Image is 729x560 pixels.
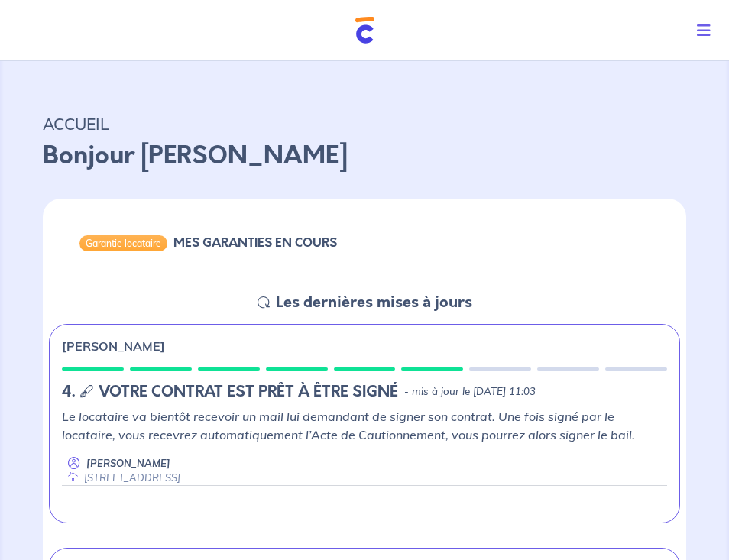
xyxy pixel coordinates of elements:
img: Cautioneo [355,17,374,44]
h5: 4. 🖋 VOTRE CONTRAT EST PRÊT À ÊTRE SIGNÉ [62,383,398,401]
p: ACCUEIL [43,110,686,138]
div: Garantie locataire [79,235,167,251]
button: Toggle navigation [685,11,729,50]
h5: Les dernières mises à jours [276,293,472,312]
p: [PERSON_NAME] [62,337,165,355]
div: [STREET_ADDRESS] [62,471,180,485]
p: [PERSON_NAME] [86,456,170,471]
div: state: CONTRACT-IN-PREPARATION, Context: INELIGIBILITY,INELIGIBILITY-IN-LANDLORD [62,383,667,401]
p: Bonjour [PERSON_NAME] [43,138,686,174]
h6: MES GARANTIES EN COURS [173,235,337,250]
em: Le locataire va bientôt recevoir un mail lui demandant de signer son contrat. Une fois signé par ... [62,409,635,442]
p: - mis à jour le [DATE] 11:03 [404,384,536,400]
